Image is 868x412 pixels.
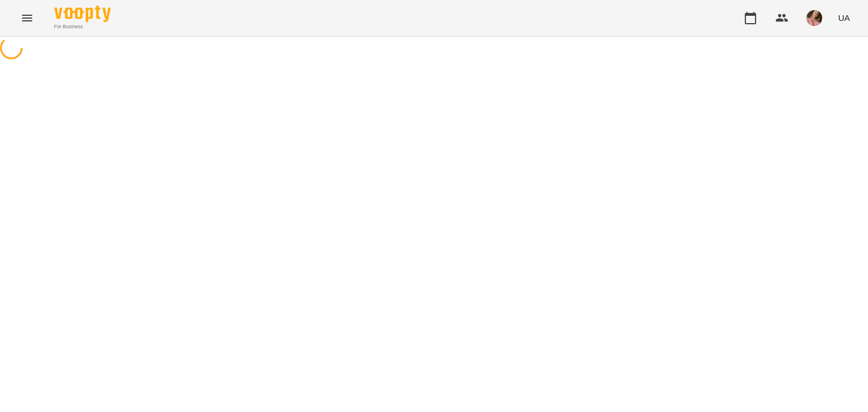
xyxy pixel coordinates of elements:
[838,12,850,24] span: UA
[54,23,111,30] span: For Business
[806,10,822,26] img: e4201cb721255180434d5b675ab1e4d4.jpg
[834,7,854,28] button: UA
[54,6,111,22] img: Voopty Logo
[14,5,41,32] button: Menu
